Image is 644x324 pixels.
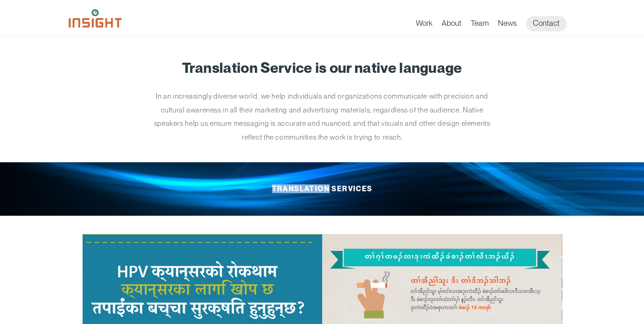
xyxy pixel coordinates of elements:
p: In an increasingly diverse world, we help individuals and organizations communicate with precisio... [149,89,495,144]
img: Insight Marketing Design [69,9,122,28]
nav: primary navigation menu [416,16,576,31]
a: Team [471,18,489,31]
a: Work [416,18,432,31]
a: News [498,18,517,31]
h1: Translation Service is our native language [83,60,562,76]
a: Contact [526,16,567,31]
a: About [442,18,461,31]
h2: Translation Services [83,162,562,216]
